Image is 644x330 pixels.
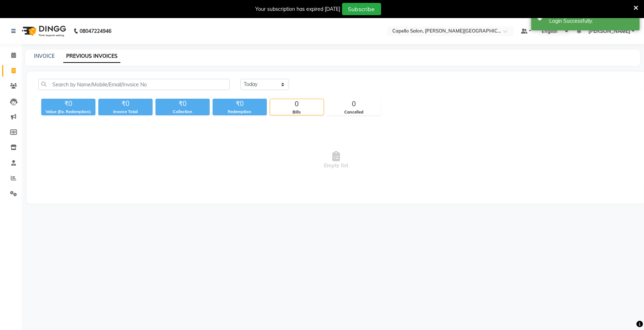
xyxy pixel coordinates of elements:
a: PREVIOUS INVOICES [63,50,120,63]
button: Subscribe [342,3,381,15]
div: ₹0 [155,99,210,109]
div: ₹0 [98,99,153,109]
a: INVOICE [34,53,55,59]
div: ₹0 [213,99,267,109]
div: Invoice Total [98,109,153,115]
input: Search by Name/Mobile/Email/Invoice No [38,79,230,90]
div: Redemption [213,109,267,115]
div: 0 [327,99,381,109]
div: 0 [270,99,324,109]
img: logo [18,21,68,41]
div: Value (Ex. Redemption) [41,109,95,115]
b: 08047224946 [80,21,111,41]
div: Login Successfully. [549,17,634,25]
div: Collection [155,109,210,115]
div: ₹0 [41,99,95,109]
span: Empty list [38,124,634,196]
div: Cancelled [327,109,381,115]
div: Your subscription has expired [DATE] [256,5,341,13]
span: [PERSON_NAME] [588,27,630,35]
div: Bills [270,109,324,115]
